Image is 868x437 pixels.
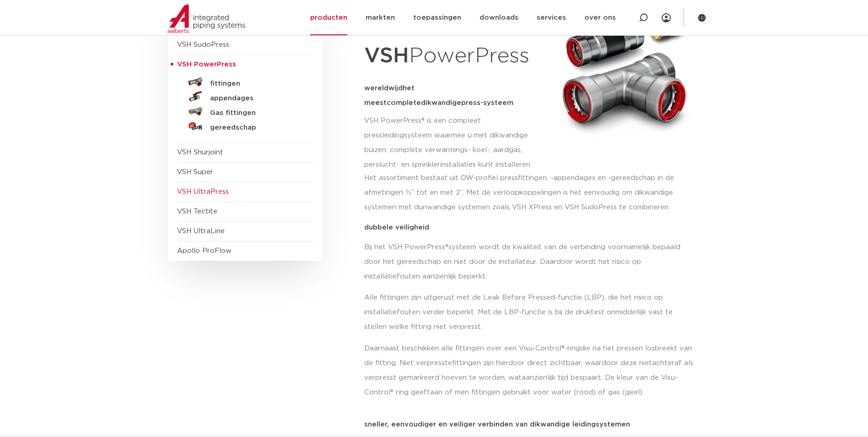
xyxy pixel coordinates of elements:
[177,169,213,175] a: VSH Super
[364,345,580,352] span: Daarnaast beschikken alle fittingen over een Visu-Control®-ring
[452,360,652,366] span: fittingen zijn hierdoor direct zichtbaar, waardoor deze niet
[210,80,301,88] h5: fittingen
[421,99,461,106] span: dikwandige
[364,290,695,334] p: Alle fittingen zijn uitgerust met de Leak Before Pressed-functie (LBP), die het risico op install...
[177,188,229,195] a: VSH UltraPress
[364,244,445,251] span: Bij het VSH PowerPress
[177,247,232,254] a: Apollo ProFlow
[387,99,421,106] span: complete
[364,85,415,106] span: het meest
[364,360,693,381] span: achteraf als verpresst gemarkeerd hoeven te worden, wat
[177,61,236,68] span: VSH PowerPress
[364,421,695,428] p: sneller, eenvoudiger en veiliger verbinden van dikwandige leidingsystemen
[461,99,513,106] span: press-systeem
[210,109,301,117] h5: Gas fittingen
[364,45,409,66] strong: VSH
[364,171,695,215] p: Het assortiment bestaat uit DW-profiel pressfittingen, -appendages en -gereedschap in de afmeting...
[177,149,223,156] a: VSH Shurjoint
[364,244,680,280] span: systeem wordt de kwaliteit van de verbinding voornamelijk bepaald door het gereedschap en niet do...
[177,41,229,48] a: VSH SudoPress
[364,85,403,92] span: wereldwijd
[364,224,695,231] p: dubbele veiligheid
[430,389,644,396] span: aan of men fittingen gebruikt voor water (rood) of gas (geel).
[177,119,313,133] a: gereedschap
[210,94,301,103] h5: appendages
[364,38,536,74] h1: PowerPress
[445,244,448,251] span: ®
[210,124,301,132] h5: gereedschap
[177,89,313,104] a: appendages
[364,374,678,396] span: aanzienlijk tijd bespaart. De kleur van de Visu-Control® ring geeft
[177,75,313,89] a: fittingen
[364,114,536,172] p: VSH PowerPress® is een compleet pressleidingsysteem waarmee u met dikwandige buizen, complete ver...
[364,345,692,366] span: die na het pressen losbreekt van de fitting. Niet verpresste
[177,104,313,119] a: Gas fittingen
[177,228,225,235] a: VSH UltraLine
[177,208,217,215] a: VSH Tectite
